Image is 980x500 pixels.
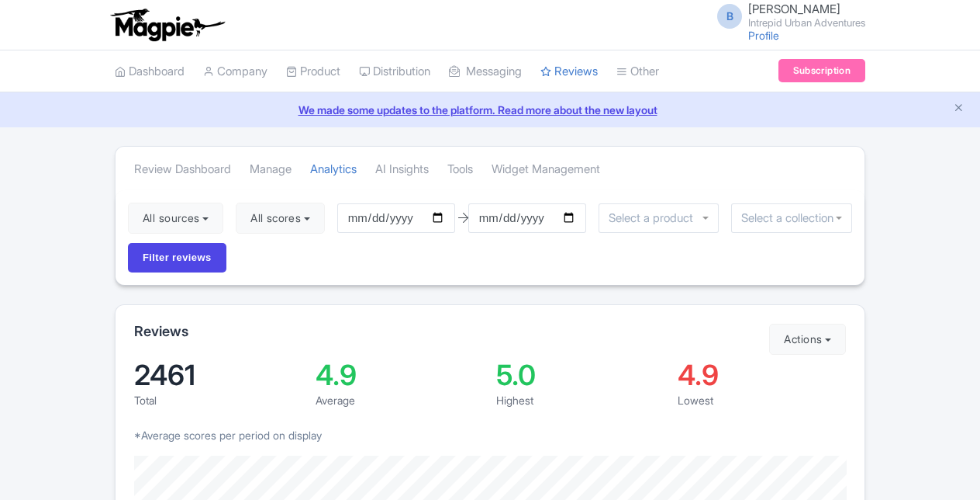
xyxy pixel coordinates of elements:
a: Other [616,50,659,93]
div: Highest [496,392,665,408]
a: AI Insights [375,148,429,191]
small: Intrepid Urban Adventures [748,18,865,28]
span: [PERSON_NAME] [748,2,840,16]
div: 4.9 [678,361,847,389]
a: Tools [447,148,473,191]
a: Widget Management [492,148,600,191]
input: Select a collection [741,211,842,225]
a: Analytics [310,148,357,191]
a: Subscription [778,59,865,82]
div: 5.0 [496,361,665,389]
input: Select a product [609,211,702,225]
div: 2461 [134,361,303,389]
img: logo-ab69f6fb50320c5b225c76a69d11143b.png [107,8,227,42]
a: Profile [748,29,779,42]
button: All scores [236,203,325,234]
a: Product [286,50,340,93]
div: Total [134,392,303,408]
a: Messaging [449,50,522,93]
a: Manage [250,148,292,191]
h2: Reviews [134,324,188,339]
a: Company [203,50,267,93]
p: *Average scores per period on display [134,427,846,443]
a: Review Dashboard [134,148,231,191]
a: Distribution [359,50,430,93]
div: 4.9 [316,361,485,389]
input: Filter reviews [128,243,226,273]
button: All sources [128,203,223,234]
button: Close announcement [953,100,964,118]
div: Lowest [678,392,847,408]
span: B [717,4,742,29]
button: Actions [769,324,846,355]
a: Reviews [540,50,598,93]
div: Average [316,392,485,408]
a: We made some updates to the platform. Read more about the new layout [9,102,971,118]
a: B [PERSON_NAME] Intrepid Urban Adventures [708,3,865,28]
a: Dashboard [115,50,185,93]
